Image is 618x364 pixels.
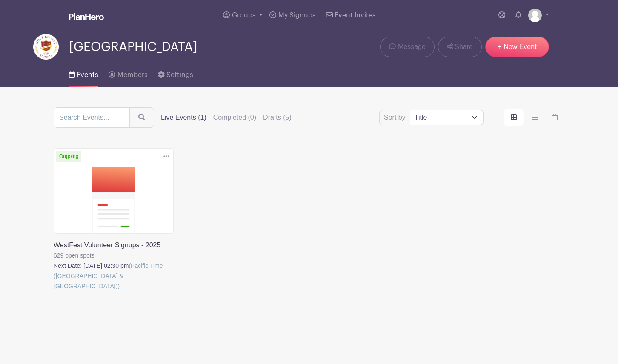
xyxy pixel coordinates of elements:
img: logo_white-6c42ec7e38ccf1d336a20a19083b03d10ae64f83f12c07503d8b9e83406b4c7d.svg [69,13,104,20]
span: Groups [232,12,256,19]
a: Members [109,60,147,87]
span: [GEOGRAPHIC_DATA] [69,40,197,54]
a: + New Event [485,37,549,57]
span: Events [77,72,98,78]
span: My Signups [278,12,316,19]
a: Share [438,37,482,57]
span: Event Invites [335,12,376,19]
label: Live Events (1) [161,112,206,123]
a: Settings [158,60,193,87]
div: filters [161,112,292,123]
span: Settings [166,72,193,78]
label: Completed (0) [213,112,256,123]
a: Message [380,37,434,57]
label: Drafts (5) [263,112,292,123]
label: Sort by [384,112,408,123]
span: Members [117,72,148,78]
span: Message [398,42,426,52]
img: hr-logo-circle.png [33,34,59,60]
a: Events [69,60,98,87]
img: default-ce2991bfa6775e67f084385cd625a349d9dcbb7a52a09fb2fda1e96e2d18dcdb.png [528,9,542,22]
input: Search Events... [54,107,130,128]
span: Share [455,42,473,52]
div: order and view [504,109,564,126]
